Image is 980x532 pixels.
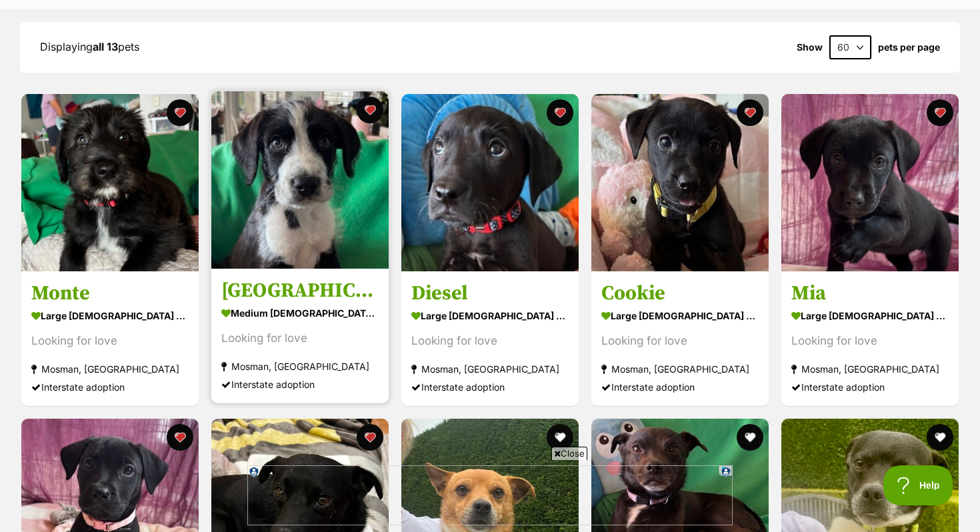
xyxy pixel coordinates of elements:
[883,465,953,505] iframe: Help Scout Beacon - Open
[737,424,763,451] button: favourite
[167,424,193,451] button: favourite
[211,91,389,269] img: Boston
[357,97,383,123] button: favourite
[31,281,189,306] h3: Monte
[221,303,379,323] div: medium [DEMOGRAPHIC_DATA] Dog
[31,360,189,378] div: Mosman, [GEOGRAPHIC_DATA]
[411,306,569,325] div: large [DEMOGRAPHIC_DATA] Dog
[591,94,769,271] img: Cookie
[221,329,379,347] div: Looking for love
[737,99,763,126] button: favourite
[791,332,949,350] div: Looking for love
[791,360,949,378] div: Mosman, [GEOGRAPHIC_DATA]
[591,271,769,406] a: Cookie large [DEMOGRAPHIC_DATA] Dog Looking for love Mosman, [GEOGRAPHIC_DATA] Interstate adoptio...
[93,40,118,53] strong: all 13
[221,375,379,393] div: Interstate adoption
[601,306,759,325] div: large [DEMOGRAPHIC_DATA] Dog
[401,94,579,271] img: Diesel
[781,94,959,271] img: Mia
[357,424,383,451] button: favourite
[551,447,587,460] span: Close
[31,332,189,350] div: Looking for love
[547,424,573,451] button: favourite
[927,424,953,451] button: favourite
[40,40,139,53] span: Displaying pets
[21,271,199,406] a: Monte large [DEMOGRAPHIC_DATA] Dog Looking for love Mosman, [GEOGRAPHIC_DATA] Interstate adoption...
[547,99,573,126] button: favourite
[221,357,379,375] div: Mosman, [GEOGRAPHIC_DATA]
[411,332,569,350] div: Looking for love
[797,42,823,53] span: Show
[791,306,949,325] div: large [DEMOGRAPHIC_DATA] Dog
[31,306,189,325] div: large [DEMOGRAPHIC_DATA] Dog
[31,378,189,396] div: Interstate adoption
[411,378,569,396] div: Interstate adoption
[211,268,389,403] a: [GEOGRAPHIC_DATA] medium [DEMOGRAPHIC_DATA] Dog Looking for love Mosman, [GEOGRAPHIC_DATA] Inters...
[411,281,569,306] h3: Diesel
[167,99,193,126] button: favourite
[601,332,759,350] div: Looking for love
[411,360,569,378] div: Mosman, [GEOGRAPHIC_DATA]
[401,271,579,406] a: Diesel large [DEMOGRAPHIC_DATA] Dog Looking for love Mosman, [GEOGRAPHIC_DATA] Interstate adoptio...
[791,281,949,306] h3: Mia
[21,94,199,271] img: Monte
[221,278,379,303] h3: [GEOGRAPHIC_DATA]
[247,465,733,525] iframe: Advertisement
[781,271,959,406] a: Mia large [DEMOGRAPHIC_DATA] Dog Looking for love Mosman, [GEOGRAPHIC_DATA] Interstate adoption f...
[601,281,759,306] h3: Cookie
[601,378,759,396] div: Interstate adoption
[791,378,949,396] div: Interstate adoption
[601,360,759,378] div: Mosman, [GEOGRAPHIC_DATA]
[927,99,953,126] button: favourite
[878,42,940,53] label: pets per page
